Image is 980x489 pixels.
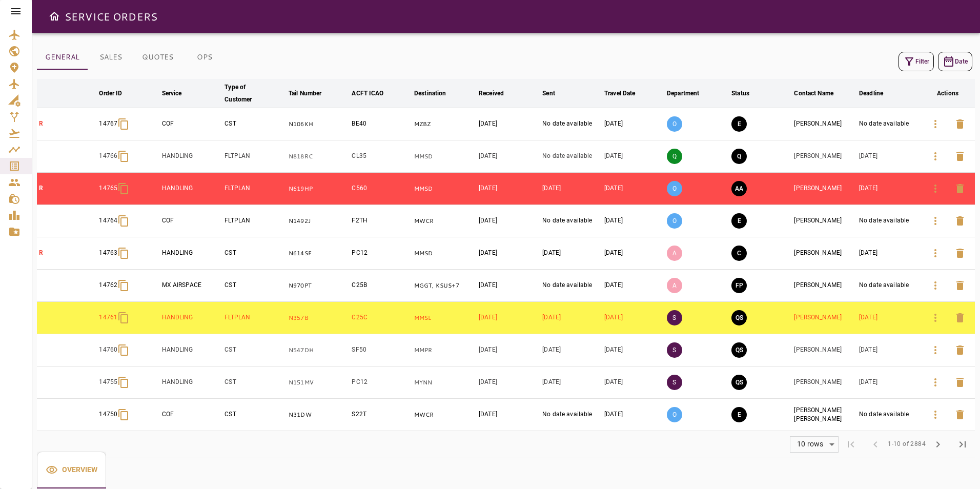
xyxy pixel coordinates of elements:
[222,140,287,173] td: FLTPLAN
[948,305,972,330] button: Delete
[414,411,475,419] p: MWCR
[792,237,857,270] td: [PERSON_NAME]
[88,45,134,70] button: SALES
[350,237,412,270] td: PC12
[477,237,540,270] td: [DATE]
[731,213,747,229] button: EXECUTION
[731,310,747,325] button: QUOTE SENT
[794,440,826,449] div: 10 rows
[99,87,122,99] div: Order ID
[134,45,181,70] button: QUOTES
[888,439,926,450] span: 1-10 of 2884
[162,87,182,99] div: Service
[863,432,888,457] span: Previous Page
[667,87,699,99] div: Department
[160,237,223,270] td: HANDLING
[839,432,863,457] span: First Page
[602,108,665,140] td: [DATE]
[790,437,838,452] div: 10 rows
[414,217,475,226] p: MWCR
[352,87,397,99] span: ACFT ICAO
[857,334,921,366] td: [DATE]
[414,87,459,99] span: Destination
[602,237,665,270] td: [DATE]
[160,399,223,431] td: COF
[602,205,665,237] td: [DATE]
[602,399,665,431] td: [DATE]
[99,378,117,386] p: 14755
[99,410,117,419] p: 14750
[99,184,117,193] p: 14765
[948,209,972,233] button: Delete
[859,87,883,99] div: Deadline
[667,342,682,358] p: S
[948,176,972,201] button: Delete
[99,119,117,128] p: 14767
[222,302,287,334] td: FLTPLAN
[542,87,555,99] div: Sent
[794,87,833,99] div: Contact Name
[37,45,228,70] div: basic tabs example
[731,246,747,261] button: CLOSED
[160,302,223,334] td: HANDLING
[923,370,948,395] button: Details
[540,366,602,399] td: [DATE]
[160,334,223,366] td: HANDLING
[350,270,412,302] td: C25B
[857,140,921,173] td: [DATE]
[222,270,287,302] td: CST
[99,249,117,257] p: 14763
[540,302,602,334] td: [DATE]
[948,370,972,395] button: Delete
[923,273,948,298] button: Details
[99,313,117,322] p: 14761
[479,87,517,99] span: Received
[477,399,540,431] td: [DATE]
[792,205,857,237] td: [PERSON_NAME]
[160,173,223,205] td: HANDLING
[350,140,412,173] td: CL35
[923,305,948,330] button: Details
[289,281,348,290] p: N970PT
[792,173,857,205] td: [PERSON_NAME]
[948,241,972,266] button: Delete
[948,112,972,136] button: Delete
[540,399,602,431] td: No date available
[414,378,475,387] p: MYNN
[222,205,287,237] td: FLTPLAN
[923,241,948,266] button: Details
[414,346,475,355] p: MMPR
[923,338,948,362] button: Details
[792,366,857,399] td: [PERSON_NAME]
[222,366,287,399] td: CST
[602,302,665,334] td: [DATE]
[350,302,412,334] td: C25C
[414,120,475,129] p: MZBZ
[289,120,348,129] p: N106KH
[792,334,857,366] td: [PERSON_NAME]
[667,181,682,196] p: O
[39,119,95,128] p: R
[160,366,223,399] td: HANDLING
[857,270,921,302] td: No date available
[39,184,95,193] p: R
[602,334,665,366] td: [DATE]
[414,281,475,290] p: MGGT, KSUS, MHLM, KSUS, MGGT, KSUS, MGGT, KSUS, MGGT
[792,270,857,302] td: [PERSON_NAME]
[604,87,635,99] div: Travel Date
[731,181,747,196] button: AWAITING ASSIGNMENT
[160,140,223,173] td: HANDLING
[477,334,540,366] td: [DATE]
[857,366,921,399] td: [DATE]
[289,346,348,355] p: N547DH
[923,209,948,233] button: Details
[731,87,749,99] div: Status
[414,249,475,258] p: MMSD
[224,81,271,106] div: Type of Customer
[667,87,712,99] span: Department
[222,334,287,366] td: CST
[602,366,665,399] td: [DATE]
[857,237,921,270] td: [DATE]
[414,152,475,161] p: MMSD
[289,411,348,419] p: N31DW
